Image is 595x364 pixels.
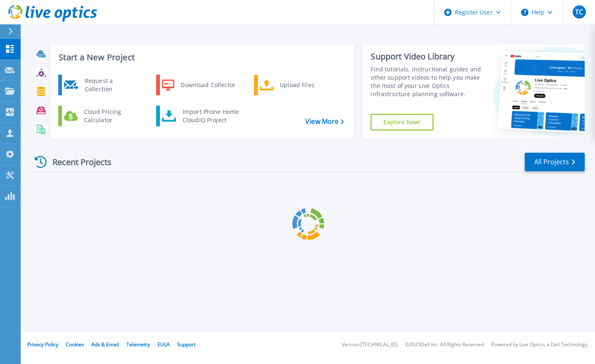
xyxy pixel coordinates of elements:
[32,152,123,172] div: Recent Projects
[66,341,84,348] a: Cookies
[177,341,195,348] a: Support
[58,75,143,95] a: Request a Collection
[59,53,344,62] h3: Start a New Project
[305,118,344,125] a: View More
[254,75,339,95] a: Upload Files
[58,106,143,126] a: Cloud Pricing Calculator
[276,77,337,93] div: Upload Files
[405,342,484,347] li: © 2025 Dell Inc. All Rights Reserved
[371,114,433,130] a: Explore Now!
[525,153,585,171] a: All Projects
[178,108,243,124] div: Import Phone Home CloudIQ Project
[157,341,170,348] a: EULA
[91,341,119,348] a: Ads & Email
[491,342,588,347] li: Powered by Live Optics, a Dell Technology
[371,65,482,98] div: Find tutorials, instructional guides and other support videos to help you make the most of your L...
[126,341,150,348] a: Telemetry
[156,75,241,95] a: Download Collector
[80,108,141,124] div: Cloud Pricing Calculator
[575,9,583,15] span: TC
[371,51,482,62] div: Support Video Library
[27,341,58,348] a: Privacy Policy
[176,77,239,93] div: Download Collector
[342,342,397,347] li: Version: [TECHNICAL_ID]
[81,77,141,93] div: Request a Collection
